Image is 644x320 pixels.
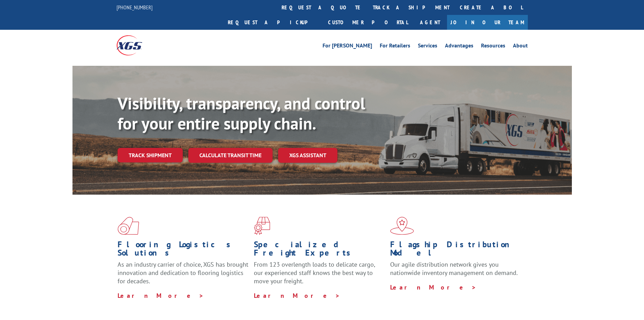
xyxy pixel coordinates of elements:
a: Learn More > [390,283,476,291]
a: Customer Portal [323,15,413,30]
a: Advantages [445,43,473,51]
a: Track shipment [118,148,183,162]
a: Join Our Team [447,15,528,30]
a: Services [418,43,437,51]
span: As an industry carrier of choice, XGS has brought innovation and dedication to flooring logistics... [118,260,248,285]
a: Calculate transit time [188,148,273,163]
a: Learn More > [118,292,204,300]
img: xgs-icon-focused-on-flooring-red [254,217,270,235]
img: xgs-icon-flagship-distribution-model-red [390,217,414,235]
h1: Specialized Freight Experts [254,240,385,260]
a: Resources [481,43,505,51]
p: From 123 overlength loads to delicate cargo, our experienced staff knows the best way to move you... [254,260,385,291]
b: Visibility, transparency, and control for your entire supply chain. [118,92,365,134]
a: Request a pickup [223,15,323,30]
h1: Flagship Distribution Model [390,240,521,260]
a: For Retailers [380,43,410,51]
a: About [513,43,528,51]
span: Our agile distribution network gives you nationwide inventory management on demand. [390,260,518,277]
a: [PHONE_NUMBER] [117,4,153,11]
a: Agent [413,15,447,30]
a: Learn More > [254,292,340,300]
a: For [PERSON_NAME] [323,43,372,51]
img: xgs-icon-total-supply-chain-intelligence-red [118,217,139,235]
h1: Flooring Logistics Solutions [118,240,249,260]
a: XGS ASSISTANT [278,148,337,163]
